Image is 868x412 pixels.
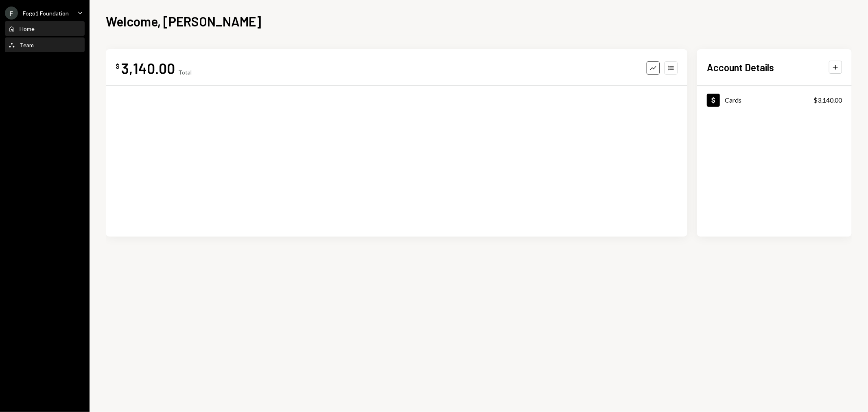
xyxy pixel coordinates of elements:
[697,86,852,114] a: Cards$3,140.00
[178,69,192,76] div: Total
[106,13,261,29] h1: Welcome, [PERSON_NAME]
[20,25,35,32] div: Home
[725,96,741,104] div: Cards
[5,37,85,52] a: Team
[23,10,69,17] div: Fogo1 Foundation
[121,59,175,77] div: 3,140.00
[707,61,774,74] h2: Account Details
[5,7,18,20] div: F
[813,95,842,105] div: $3,140.00
[20,42,34,48] div: Team
[116,62,120,70] div: $
[5,21,85,36] a: Home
